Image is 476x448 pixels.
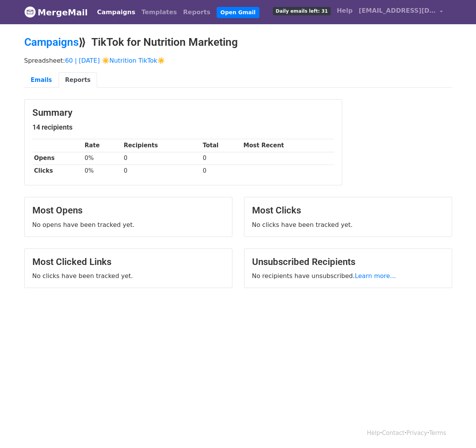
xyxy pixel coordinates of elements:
[122,165,201,177] td: 0
[138,5,180,20] a: Templates
[24,6,36,18] img: MergeMail logo
[273,7,330,15] span: Daily emails left: 31
[32,272,224,280] p: No clicks have been tracked yet.
[65,57,165,64] a: 60 | [DATE] ☀️Nutrition TikTok☀️
[32,152,83,165] th: Opens
[252,221,444,229] p: No clicks have been tracked yet.
[94,5,138,20] a: Campaigns
[270,3,333,18] a: Daily emails left: 31
[429,430,446,436] a: Terms
[217,7,259,18] a: Open Gmail
[252,205,444,216] h3: Most Clicks
[83,152,122,165] td: 0%
[406,430,427,436] a: Privacy
[334,3,356,18] a: Help
[201,165,242,177] td: 0
[59,72,97,88] a: Reports
[24,36,79,48] a: Campaigns
[24,4,88,20] a: MergeMail
[24,36,452,49] h2: ⟫ TikTok for Nutrition Marketing
[252,272,444,280] p: No recipients have unsubscribed.
[201,139,242,152] th: Total
[24,72,59,88] a: Emails
[180,5,214,20] a: Reports
[32,107,334,118] h3: Summary
[359,6,436,15] span: [EMAIL_ADDRESS][DOMAIN_NAME]
[437,411,476,448] iframe: Chat Widget
[122,139,201,152] th: Recipients
[252,256,444,268] h3: Unsubscribed Recipients
[32,123,334,132] h5: 14 recipients
[32,205,224,216] h3: Most Opens
[32,165,83,177] th: Clicks
[122,152,201,165] td: 0
[355,272,396,280] a: Learn more...
[32,256,224,268] h3: Most Clicked Links
[32,221,224,229] p: No opens have been tracked yet.
[83,165,122,177] td: 0%
[356,3,446,21] a: [EMAIL_ADDRESS][DOMAIN_NAME]
[382,430,404,436] a: Contact
[24,57,452,65] p: Spreadsheet:
[242,139,334,152] th: Most Recent
[367,430,380,436] a: Help
[83,139,122,152] th: Rate
[201,152,242,165] td: 0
